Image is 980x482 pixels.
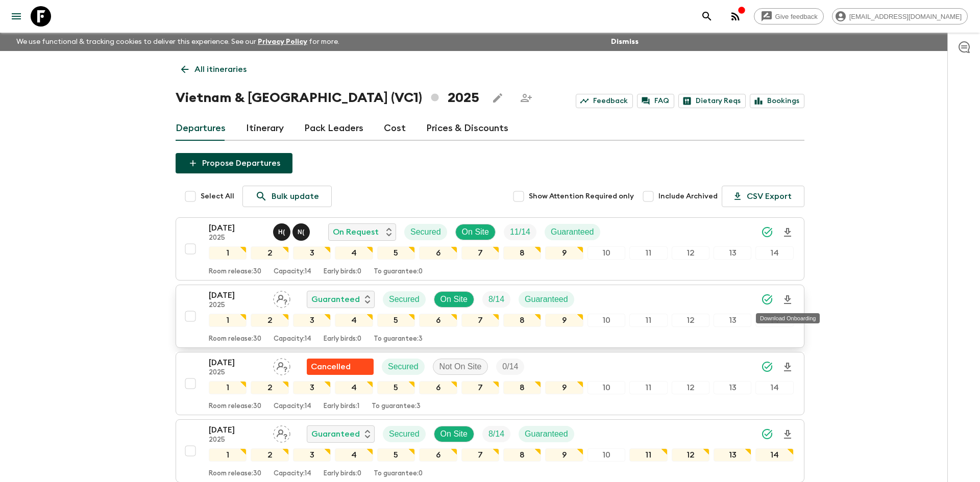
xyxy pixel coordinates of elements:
p: N ( [298,228,305,236]
button: [DATE]2025Assign pack leaderGuaranteedSecuredOn SiteTrip FillGuaranteed1234567891011121314Room re... [176,285,804,348]
p: 11 / 14 [510,226,530,238]
div: On Site [434,426,474,442]
button: [DATE]2025Assign pack leaderFlash Pack cancellationSecuredNot On SiteTrip Fill1234567891011121314... [176,352,804,415]
div: 10 [587,381,625,394]
span: Hai (Le Mai) Nhat, Nak (Vong) Sararatanak [273,226,312,235]
div: 13 [714,381,751,394]
div: 6 [419,381,457,394]
a: Give feedback [754,8,824,24]
p: On Site [440,293,468,306]
div: 10 [587,314,625,327]
p: 2025 [209,436,265,444]
p: Room release: 30 [209,402,261,411]
a: Itinerary [246,116,284,141]
p: To guarantee: 3 [372,402,421,411]
div: 2 [251,314,288,327]
span: Select All [201,191,234,201]
a: Privacy Policy [258,38,307,45]
p: 8 / 14 [488,428,504,440]
div: Trip Fill [496,359,524,375]
p: On Site [440,428,468,440]
p: Capacity: 14 [274,335,311,343]
div: 4 [335,246,373,260]
a: Pack Leaders [304,116,363,141]
div: 10 [587,448,625,462]
p: 8 / 14 [488,293,504,306]
div: 3 [293,448,331,462]
p: 2025 [209,369,265,377]
div: 11 [629,448,667,462]
div: Trip Fill [482,291,510,308]
div: 7 [461,314,499,327]
p: Early birds: 0 [324,335,361,343]
p: Room release: 30 [209,470,261,478]
div: 2 [251,246,288,260]
div: Secured [383,291,426,308]
div: 1 [209,314,247,327]
div: 3 [293,381,331,394]
div: Trip Fill [482,426,510,442]
a: Prices & Discounts [426,116,508,141]
svg: Synced Successfully [761,428,773,440]
div: 11 [629,246,667,260]
div: 8 [503,246,541,260]
svg: Download Onboarding [781,226,794,239]
p: [DATE] [209,289,265,301]
div: 13 [714,314,751,327]
div: 13 [714,246,751,260]
div: 6 [419,448,457,462]
p: Secured [389,428,420,440]
div: Flash Pack cancellation [307,359,374,375]
p: 2025 [209,234,265,242]
button: Propose Departures [176,153,292,173]
span: [EMAIL_ADDRESS][DOMAIN_NAME] [844,13,967,20]
p: Secured [389,293,420,306]
p: [DATE] [209,222,265,234]
div: [EMAIL_ADDRESS][DOMAIN_NAME] [832,8,968,24]
a: Dietary Reqs [678,94,746,108]
div: 5 [377,381,415,394]
p: On Site [462,226,489,238]
div: 12 [672,246,709,260]
div: 1 [209,448,247,462]
div: 12 [672,381,709,394]
div: Secured [382,359,425,375]
p: To guarantee: 3 [374,335,423,343]
p: Guaranteed [525,293,568,306]
p: Guaranteed [311,428,360,440]
div: Secured [404,224,447,240]
div: 7 [461,381,499,394]
div: Download Onboarding [756,313,820,323]
div: 8 [503,448,541,462]
p: Capacity: 14 [274,402,311,411]
p: Capacity: 14 [274,470,311,478]
div: 3 [293,246,331,260]
p: Guaranteed [311,293,360,306]
button: Edit this itinerary [487,88,508,108]
p: Capacity: 14 [274,268,311,276]
a: Bulk update [242,186,332,207]
p: To guarantee: 0 [374,268,423,276]
div: 7 [461,246,499,260]
svg: Synced Successfully [761,226,773,238]
span: Show Attention Required only [529,191,634,201]
div: Trip Fill [504,224,536,240]
div: 9 [545,381,583,394]
div: 14 [755,448,793,462]
p: H ( [278,228,285,236]
p: [DATE] [209,424,265,436]
p: We use functional & tracking cookies to deliver this experience. See our for more. [12,33,344,51]
span: Assign pack leader [273,294,290,302]
div: 13 [714,448,751,462]
span: Give feedback [770,13,823,20]
div: 4 [335,381,373,394]
div: 1 [209,381,247,394]
div: 10 [587,246,625,260]
div: 7 [461,448,499,462]
div: 4 [335,314,373,327]
div: 5 [377,314,415,327]
div: On Site [455,224,496,240]
button: Dismiss [608,35,641,49]
a: FAQ [637,94,674,108]
div: 3 [293,314,331,327]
